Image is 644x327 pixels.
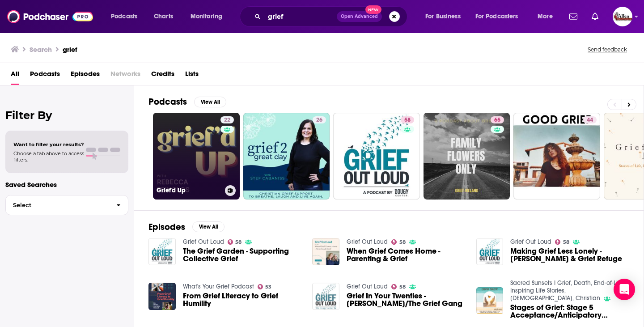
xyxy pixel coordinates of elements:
[224,116,230,125] span: 22
[614,279,635,300] div: Open Intercom Messenger
[265,285,271,289] span: 53
[157,187,221,194] h3: Grief'd Up
[555,239,569,245] a: 58
[399,240,406,244] span: 58
[401,116,414,123] a: 58
[585,46,630,53] button: Send feedback
[312,283,339,310] img: Grief In Your Twenties - Amber Jeffrey/The Grief Gang
[63,45,77,54] h3: grief
[347,283,388,290] a: Grief Out Loud
[228,239,242,245] a: 58
[494,116,500,125] span: 65
[220,116,234,123] a: 22
[258,284,272,289] a: 53
[183,283,254,290] a: What's Your Grief Podcast
[264,9,337,24] input: Search podcasts, credits, & more...
[111,10,137,23] span: Podcasts
[365,5,381,14] span: New
[243,113,330,200] a: 26
[185,67,199,85] a: Lists
[563,240,569,244] span: 58
[531,9,564,24] button: open menu
[404,116,411,125] span: 58
[7,8,93,25] img: Podchaser - Follow, Share and Rate Podcasts
[510,247,629,263] span: Making Grief Less Lonely - [PERSON_NAME] & Grief Refuge
[399,285,406,289] span: 58
[391,284,406,289] a: 58
[6,202,109,208] span: Select
[13,150,84,163] span: Choose a tab above to access filters.
[391,239,406,245] a: 58
[5,180,128,189] p: Saved Searches
[613,7,632,26] span: Logged in as AllenMedia
[347,292,466,307] a: Grief In Your Twenties - Amber Jeffrey/The Grief Gang
[470,9,531,24] button: open menu
[148,283,176,310] img: From Grief Literacy to Grief Humility
[194,97,226,107] button: View All
[316,116,322,125] span: 26
[183,292,302,307] a: From Grief Literacy to Grief Humility
[11,67,19,85] a: All
[583,116,597,123] a: 44
[538,10,553,23] span: More
[510,279,624,302] a: Sacred Sunsets I Grief, Death, End-of-Life, Inspiring Life Stories, Latter-Day Saint, Christian
[476,238,504,265] a: Making Grief Less Lonely - Reid Peterson & Grief Refuge
[235,240,241,244] span: 58
[613,7,632,26] button: Show profile menu
[587,116,593,125] span: 44
[191,10,222,23] span: Monitoring
[424,113,510,200] a: 65
[347,292,466,307] span: Grief In Your Twenties - [PERSON_NAME]/The Grief Gang
[312,238,339,265] img: When Grief Comes Home - Parenting & Grief
[613,7,632,26] img: User Profile
[30,67,60,85] a: Podcasts
[425,10,461,23] span: For Business
[566,9,581,24] a: Show notifications dropdown
[30,45,52,54] h3: Search
[313,116,326,123] a: 26
[192,221,225,232] button: View All
[475,10,518,23] span: For Podcasters
[510,247,629,263] a: Making Grief Less Lonely - Reid Peterson & Grief Refuge
[491,116,504,123] a: 65
[347,247,466,263] a: When Grief Comes Home - Parenting & Grief
[148,9,178,24] a: Charts
[148,221,185,233] h2: Episodes
[5,195,128,215] button: Select
[248,6,416,27] div: Search podcasts, credits, & more...
[110,67,140,85] span: Networks
[148,238,176,265] img: The Grief Garden - Supporting Collective Grief
[333,113,420,200] a: 58
[513,113,600,200] a: 44
[337,11,382,22] button: Open AdvancedNew
[148,221,225,233] a: EpisodesView All
[151,67,174,85] a: Credits
[183,238,224,246] a: Grief Out Loud
[154,10,173,23] span: Charts
[13,141,84,148] span: Want to filter your results?
[153,113,240,200] a: 22Grief'd Up
[183,247,302,263] a: The Grief Garden - Supporting Collective Grief
[341,14,378,19] span: Open Advanced
[184,9,234,24] button: open menu
[105,9,149,24] button: open menu
[588,9,602,24] a: Show notifications dropdown
[71,67,100,85] a: Episodes
[510,304,629,319] a: Stages of Grief: Stage 5 Acceptance/Anticipatory Grief/Disenfranchised Grief/Complicated Grief
[476,287,504,314] img: Stages of Grief: Stage 5 Acceptance/Anticipatory Grief/Disenfranchised Grief/Complicated Grief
